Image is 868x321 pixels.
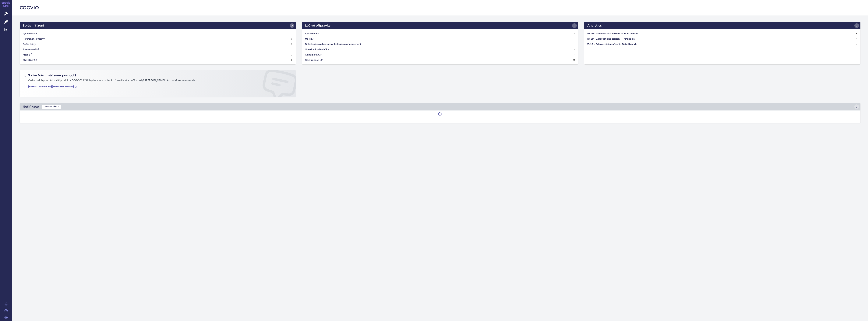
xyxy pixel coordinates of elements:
[23,58,37,62] h4: Statistiky SŘ
[305,58,323,62] h4: Dostupnosti LP
[21,47,294,52] a: Písemnosti SŘ
[587,42,855,46] h4: ZULP - Zdravotnická zařízení - Detail brandu
[584,22,860,29] a: Analytics
[23,79,293,84] p: Vyzkoušeli byste rádi další produkty COGVIO? Přáli byste si novou funkci? Nevíte si s něčím rady?...
[23,32,37,35] h4: Vyhledávání
[23,23,44,28] h2: Správní řízení
[303,52,577,57] a: Kalkulačka CP
[28,85,77,88] a: [EMAIL_ADDRESS][DOMAIN_NAME]
[303,36,577,41] a: Moje LP
[305,23,330,28] h2: Léčivé přípravky
[586,41,859,47] a: ZULP - Zdravotnická zařízení - Detail brandu
[587,23,602,28] h2: Analytics
[23,48,39,51] h4: Písemnosti SŘ
[20,5,860,11] h2: COGVIO
[21,57,294,63] a: Statistiky SŘ
[305,32,319,35] h4: Vyhledávání
[23,73,76,78] h2: S čím Vám můžeme pomoct?
[21,41,294,47] a: Běžící lhůty
[587,37,855,41] h4: Rx LP - Zdravotnická zařízení - Tržní podíly
[586,31,859,36] a: Rx LP - Zdravotnická zařízení - Detail brandu
[20,103,860,110] a: NotifikaceZobrazit vše
[20,22,296,29] a: Správní řízení
[587,32,855,35] h4: Rx LP - Zdravotnická zařízení - Detail brandu
[303,47,577,52] a: Úhradová kalkulačka
[303,41,577,47] a: Onkologická a hematoonkologická onemocnění
[21,52,294,57] a: Moje SŘ
[42,105,61,109] span: Zobrazit vše
[21,31,294,36] a: Vyhledávání
[305,42,361,46] h4: Onkologická a hematoonkologická onemocnění
[305,48,329,51] h4: Úhradová kalkulačka
[23,53,32,57] h4: Moje SŘ
[305,53,322,57] h4: Kalkulačka CP
[303,57,577,63] a: Dostupnosti LP
[23,104,39,109] h2: Notifikace
[586,36,859,41] a: Rx LP - Zdravotnická zařízení - Tržní podíly
[302,22,578,29] a: Léčivé přípravky
[21,36,294,41] a: Referenční skupiny
[305,37,314,41] h4: Moje LP
[23,37,45,41] h4: Referenční skupiny
[23,42,36,46] h4: Běžící lhůty
[303,31,577,36] a: Vyhledávání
